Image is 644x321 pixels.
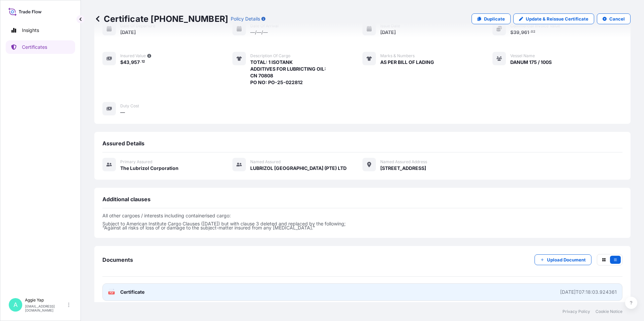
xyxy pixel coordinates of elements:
[380,159,427,165] span: Named Assured Address
[25,297,67,303] p: Aggie Yap
[595,309,622,314] a: Cookie Notice
[120,53,146,59] span: Insured Value
[120,103,139,109] span: Duty Cost
[22,27,39,34] p: Insights
[250,159,281,165] span: Named Assured
[22,44,47,50] p: Certificates
[510,53,535,59] span: Vessel Name
[120,159,152,165] span: Primary assured
[250,53,290,59] span: Description of cargo
[535,254,591,265] button: Upload Document
[6,40,75,54] a: Certificates
[102,256,133,263] span: Documents
[472,13,511,24] a: Duplicate
[102,196,151,203] span: Additional clauses
[250,59,327,86] span: TOTAL: 1 ISOTANK ADDITIVES FOR LUBRICTING OIL: CN 70808 PO NO: PO-25-022812
[140,61,141,63] span: .
[102,140,144,147] span: Assured Details
[102,283,622,301] a: PDFCertificate[DATE]T07:18:03.924361
[129,60,131,65] span: ,
[526,15,588,22] p: Update & Reissue Certificate
[484,15,505,22] p: Duplicate
[131,60,140,65] span: 957
[120,165,179,172] span: The Lubrizol Corporation
[380,165,426,172] span: [STREET_ADDRESS]
[120,60,123,65] span: $
[231,15,260,22] p: Policy Details
[560,289,617,295] div: [DATE]T07:18:03.924361
[109,292,114,294] text: PDF
[380,59,434,66] span: AS PER BILL OF LADING
[597,13,631,24] button: Cancel
[513,13,594,24] a: Update & Reissue Certificate
[102,214,622,230] p: All other cargoes / interests including containerised cargo: Subject to American Institute Cargo ...
[25,304,67,312] p: [EMAIL_ADDRESS][DOMAIN_NAME]
[250,165,347,172] span: LUBRIZOL [GEOGRAPHIC_DATA] (PTE) LTD
[120,289,144,295] span: Certificate
[123,60,129,65] span: 43
[94,13,228,24] p: Certificate [PHONE_NUMBER]
[141,61,145,63] span: 12
[13,301,18,308] span: A
[510,59,552,66] span: DANUM 175 / 100S
[609,15,625,22] p: Cancel
[562,309,590,314] a: Privacy Policy
[120,109,125,116] span: —
[380,53,415,59] span: Marks & Numbers
[547,256,586,263] p: Upload Document
[6,24,75,37] a: Insights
